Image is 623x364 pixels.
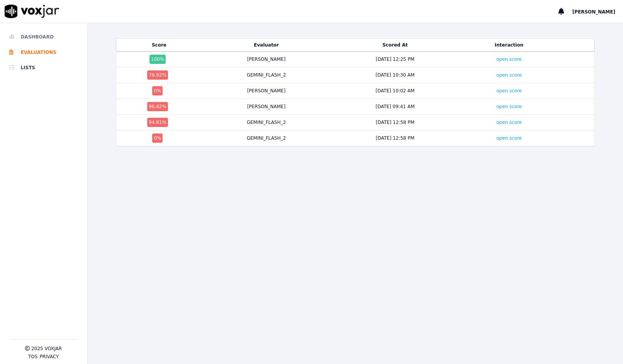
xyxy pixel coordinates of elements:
[152,42,166,48] button: Score
[496,72,522,78] a: open score
[376,119,414,125] div: [DATE] 12:58 PM
[496,120,522,125] a: open score
[382,42,408,48] button: Scored At
[376,135,414,141] div: [DATE] 12:58 PM
[247,104,285,110] div: [PERSON_NAME]
[5,5,59,18] img: voxjar logo
[247,135,286,141] div: GEMINI_FLASH_2
[572,7,623,16] button: [PERSON_NAME]
[40,354,59,360] button: Privacy
[149,55,166,64] div: 100 %
[152,134,163,143] div: 0 %
[28,354,37,360] button: TOS
[147,102,168,111] div: 96.42 %
[572,9,615,15] span: [PERSON_NAME]
[376,88,415,94] div: [DATE] 10:02 AM
[496,88,522,94] a: open score
[495,42,524,48] button: Interaction
[9,45,78,60] a: Evaluations
[247,72,286,78] div: GEMINI_FLASH_2
[376,56,414,62] div: [DATE] 12:25 PM
[247,88,285,94] div: [PERSON_NAME]
[152,86,163,95] div: 0 %
[496,57,522,62] a: open score
[247,56,285,62] div: [PERSON_NAME]
[376,104,415,110] div: [DATE] 09:41 AM
[247,119,286,125] div: GEMINI_FLASH_2
[9,29,78,45] a: Dashboard
[147,118,168,127] div: 94.81 %
[254,42,279,48] button: Evaluator
[9,60,78,75] a: Lists
[376,72,415,78] div: [DATE] 10:30 AM
[147,70,168,80] div: 76.92 %
[31,346,62,352] p: 2025 Voxjar
[496,104,522,109] a: open score
[496,135,522,141] a: open score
